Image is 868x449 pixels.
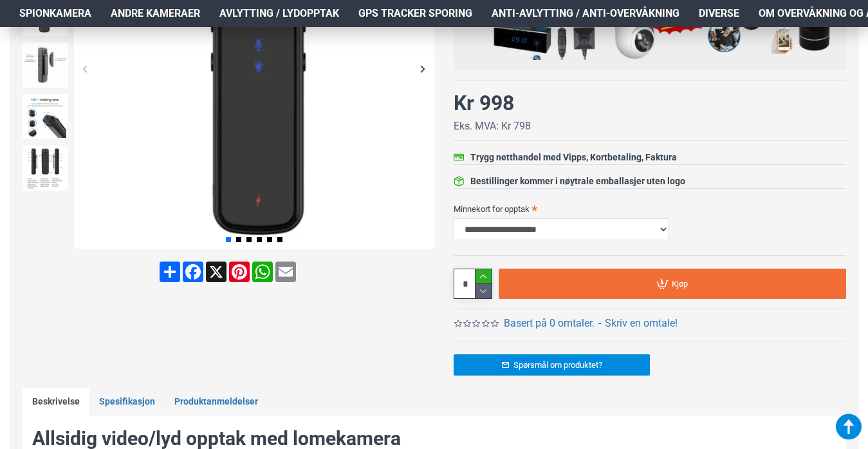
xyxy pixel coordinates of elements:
a: Beskrivelse [23,388,89,416]
a: Facebook [181,262,205,282]
span: Kjøp [672,280,688,288]
div: Bestillinger kommer i nøytrale emballasjer uten logo [470,175,685,188]
span: Spionkamera [19,6,91,21]
span: Go to slide 5 [267,237,272,242]
b: - [598,317,601,329]
a: Produktanmeldelser [165,388,268,416]
a: WhatsApp [251,262,274,282]
img: Lommekamera med nattsyn - SpyGadgets.no [23,94,68,139]
a: Skriv en omtale! [605,316,678,331]
span: Avlytting / Lydopptak [219,6,339,21]
div: Kr 998 [454,88,514,119]
img: Lommekamera med nattsyn - SpyGadgets.no [23,146,68,191]
a: Share [158,262,181,282]
span: Go to slide 1 [226,237,231,242]
span: Go to slide 3 [246,237,252,242]
span: Go to slide 6 [277,237,282,242]
a: Spørsmål om produktet? [454,354,650,376]
a: Email [274,262,297,282]
a: Basert på 0 omtaler. [504,316,595,331]
div: Previous slide [74,57,97,80]
span: Andre kameraer [111,6,200,21]
a: X [205,262,228,282]
span: Go to slide 2 [236,237,241,242]
img: Lommekamera med nattsyn - SpyGadgets.no [23,43,68,88]
div: Trygg netthandel med Vipps, Kortbetaling, Faktura [470,151,677,164]
span: GPS Tracker Sporing [358,6,472,21]
span: Diverse [699,6,739,21]
a: Pinterest [228,262,251,282]
span: Anti-avlytting / Anti-overvåkning [492,6,679,21]
label: Minnekort for opptak [454,198,846,219]
span: Go to slide 4 [257,237,262,242]
div: Next slide [412,57,434,80]
a: Spesifikasjon [89,388,165,416]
